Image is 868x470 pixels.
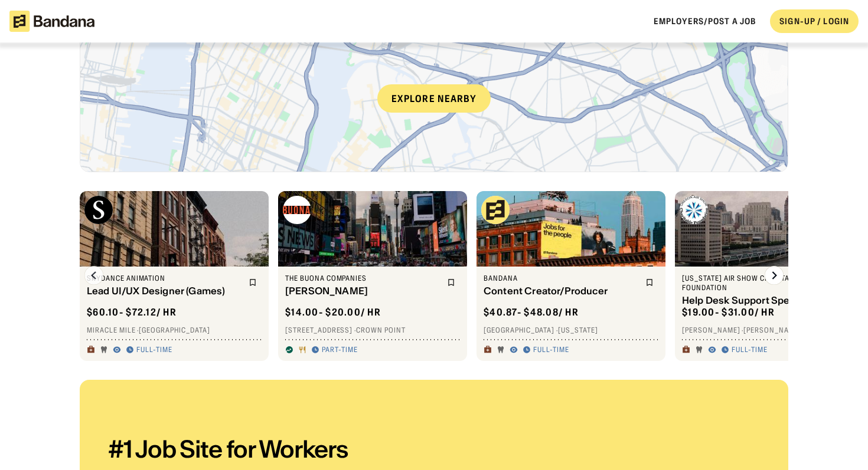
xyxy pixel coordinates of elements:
a: Bandana logoBandanaContent Creator/Producer$40.87- $48.08/ hr[GEOGRAPHIC_DATA] ·[US_STATE]Full-time [477,191,665,361]
img: Oregon Air Show Charitable Foundation logo [680,196,708,224]
img: Bandana logotype [9,11,94,32]
div: [STREET_ADDRESS] · Crown Point [285,326,460,335]
div: [US_STATE] Air Show Charitable Foundation [682,274,837,292]
div: SIGN-UP / LOGIN [779,16,849,27]
div: $ 19.00 - $31.00 / hr [682,306,775,318]
div: Explore nearby [377,84,491,113]
img: Right Arrow [765,266,784,285]
div: Full-time [533,345,569,354]
img: The Buona Companies logo [283,196,311,224]
img: Left Arrow [84,266,103,285]
div: Lead UI/UX Designer (Games) [87,285,242,297]
div: [PERSON_NAME] · [PERSON_NAME] [682,326,857,335]
img: Skydance Animation logo [84,196,113,224]
a: The Buona Companies logoThe Buona Companies[PERSON_NAME]$14.00- $20.00/ hr[STREET_ADDRESS] ·Crown... [278,191,467,361]
img: Bandana logo [481,196,510,224]
div: Bandana [484,274,638,283]
div: Miracle Mile · [GEOGRAPHIC_DATA] [87,326,262,335]
div: Full-time [732,345,768,354]
div: $ 60.10 - $72.12 / hr [87,306,177,318]
a: Explore nearby [80,25,788,172]
div: [GEOGRAPHIC_DATA] · [US_STATE] [484,326,658,335]
div: The Buona Companies [285,274,440,283]
div: Part-time [322,345,358,354]
a: Employers/Post a job [654,16,756,27]
div: Help Desk Support Specialist [682,295,837,306]
div: [PERSON_NAME] [285,285,440,297]
a: Oregon Air Show Charitable Foundation logo[US_STATE] Air Show Charitable FoundationHelp Desk Supp... [675,191,864,361]
div: #1 Job Site for Workers [108,438,391,461]
div: Full-time [136,345,172,354]
div: $ 40.87 - $48.08 / hr [484,306,579,318]
div: $ 14.00 - $20.00 / hr [285,306,381,318]
a: Skydance Animation logoSkydance AnimationLead UI/UX Designer (Games)$60.10- $72.12/ hrMiracle Mil... [80,191,269,361]
div: Content Creator/Producer [484,285,638,297]
div: Skydance Animation [87,274,242,283]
